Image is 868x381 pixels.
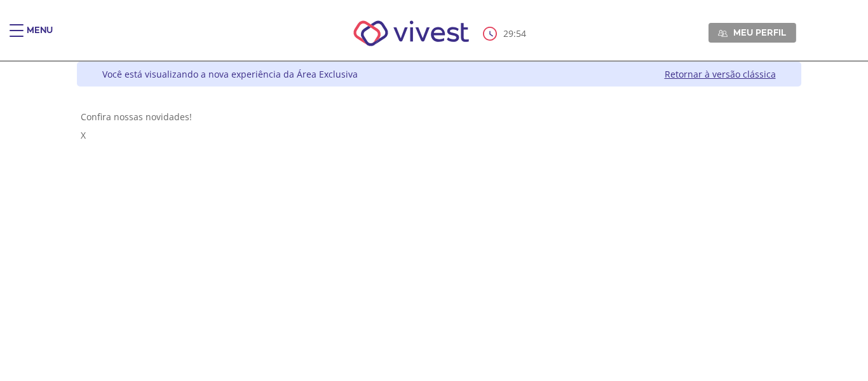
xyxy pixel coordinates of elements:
div: Vivest [67,62,801,381]
span: 54 [516,27,526,39]
span: 29 [503,27,513,39]
img: Vivest [339,6,484,60]
div: Você está visualizando a nova experiência da Área Exclusiva [102,68,358,80]
a: Meu perfil [709,23,796,42]
span: Meu perfil [733,27,786,38]
span: X [81,129,86,141]
div: Menu [27,24,53,50]
div: Confira nossas novidades! [81,111,797,123]
img: Meu perfil [718,29,728,38]
div: : [483,27,529,41]
a: Retornar à versão clássica [665,68,776,80]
